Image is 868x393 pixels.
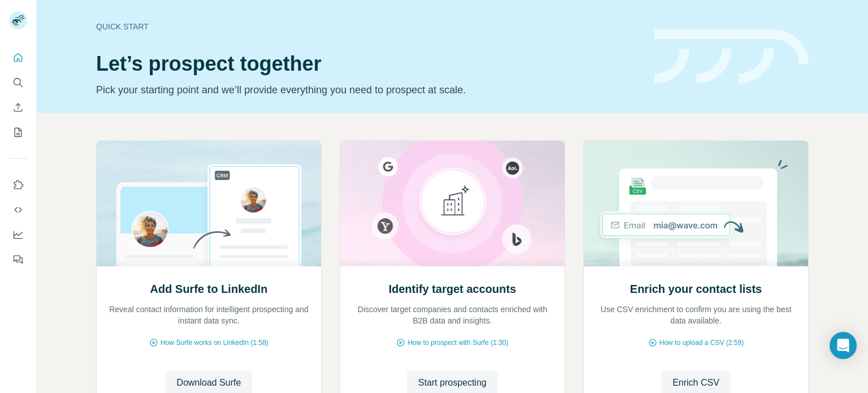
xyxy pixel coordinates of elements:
[418,376,487,390] span: Start prospecting
[595,304,797,326] p: Use CSV enrichment to confirm you are using the best data available.
[96,141,322,266] img: Add Surfe to LinkedIn
[630,281,762,297] h2: Enrich your contact lists
[96,21,641,32] div: Quick start
[177,376,241,390] span: Download Surfe
[96,82,641,98] p: Pick your starting point and we’ll provide everything you need to prospect at scale.
[9,175,27,195] button: Use Surfe on LinkedIn
[9,47,27,68] button: Quick start
[108,304,310,326] p: Reveal contact information for intelligent prospecting and instant data sync.
[830,332,857,359] div: Open Intercom Messenger
[351,304,553,326] p: Discover target companies and contacts enriched with B2B data and insights.
[672,376,719,390] span: Enrich CSV
[9,72,27,93] button: Search
[96,53,641,75] h1: Let’s prospect together
[9,224,27,245] button: Dashboard
[659,338,744,348] span: How to upload a CSV (2:59)
[9,249,27,270] button: Feedback
[160,338,268,348] span: How Surfe works on LinkedIn (1:58)
[9,97,27,118] button: Enrich CSV
[150,281,268,297] h2: Add Surfe to LinkedIn
[583,141,809,266] img: Enrich your contact lists
[654,29,809,84] img: banner
[340,141,565,266] img: Identify target accounts
[389,281,517,297] h2: Identify target accounts
[9,200,27,220] button: Use Surfe API
[9,122,27,142] button: My lists
[407,338,508,348] span: How to prospect with Surfe (1:30)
